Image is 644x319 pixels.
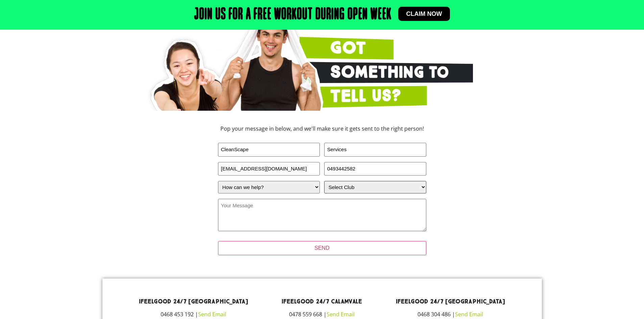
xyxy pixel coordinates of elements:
[406,11,442,17] span: Claim now
[218,143,320,157] input: FIRST NAME
[218,241,426,255] input: SEND
[327,311,355,318] a: Send Email
[194,7,391,23] h2: Join us for a free workout during open week
[198,311,226,318] a: Send Email
[282,298,362,305] a: ifeelgood 24/7 Calamvale
[391,312,509,317] h3: 0468 304 486 |
[396,298,505,305] a: ifeelgood 24/7 [GEOGRAPHIC_DATA]
[139,298,248,305] a: ifeelgood 24/7 [GEOGRAPHIC_DATA]
[324,143,426,157] input: LAST NAME
[218,162,320,176] input: Email
[398,7,450,21] a: Claim now
[263,312,381,317] h3: 0478 559 668 |
[324,162,426,176] input: PHONE
[173,126,471,131] h3: Pop your message in below, and we'll make sure it gets sent to the right person!
[135,312,253,317] h3: 0468 453 192 |
[455,311,483,318] a: Send Email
